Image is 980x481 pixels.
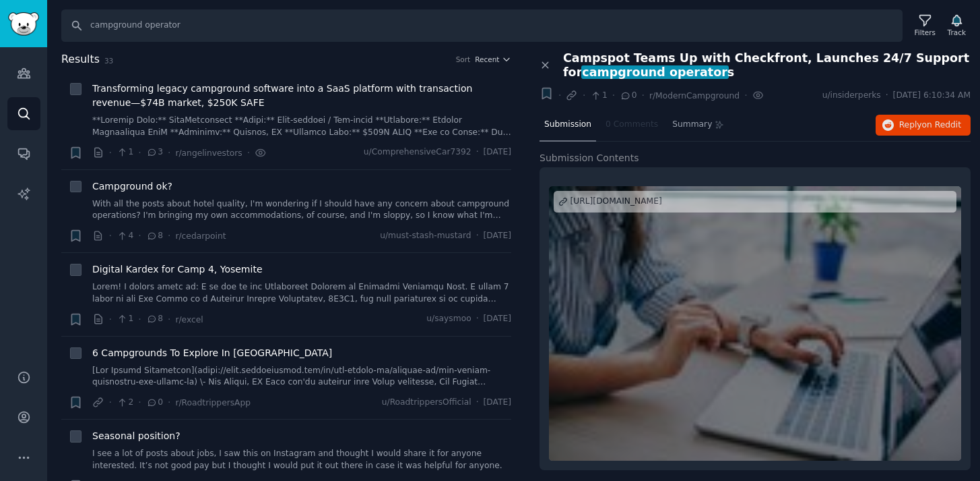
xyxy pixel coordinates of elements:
span: [DATE] [484,146,511,159]
span: 1 [590,90,607,102]
span: Reply [899,119,961,132]
span: · [138,146,141,160]
span: · [138,395,141,409]
span: u/ComprehensiveCar7392 [364,146,471,159]
span: u/insiderperks [822,90,881,102]
span: u/saysmoo [426,313,471,325]
a: Seasonal position? [92,429,181,443]
span: 8 [146,230,163,242]
span: Submission Contents [540,151,639,165]
span: · [476,146,479,159]
span: · [168,146,170,160]
span: · [138,229,141,243]
div: Track [948,28,966,37]
span: Campspot Teams Up with Checkfront, Launches 24/7 Support for s [563,51,971,80]
span: · [612,88,615,103]
span: 0 [146,397,163,409]
span: r/cedarpoint [175,231,226,241]
button: Replyon Reddit [876,115,971,136]
a: Campspot Teams Up with Checkfront, Launches 24/7 Support for Campground Operators[URL][DOMAIN_NAME] [549,186,961,461]
span: 33 [104,57,113,65]
span: · [109,229,112,243]
span: · [558,88,561,103]
span: 4 [117,230,133,242]
span: 3 [146,146,163,159]
span: 2 [117,397,133,409]
span: [DATE] [484,230,511,242]
input: Search Keyword [61,9,903,42]
span: · [109,312,112,327]
span: 1 [117,146,133,159]
span: 1 [117,313,133,325]
div: [URL][DOMAIN_NAME] [570,196,662,208]
span: · [109,395,112,409]
span: · [641,88,644,103]
span: [DATE] 6:10:34 AM [893,90,971,102]
span: u/RoadtrippersOfficial [382,397,471,409]
span: r/angelinvestors [175,148,242,158]
span: Recent [475,55,499,64]
span: Results [61,51,100,68]
a: Digital Kardex for Camp 4, Yosemite [92,262,263,277]
span: r/RoadtrippersApp [175,398,251,407]
span: Summary [672,119,712,131]
a: With all the posts about hotel quality, I'm wondering if I should have any concern about campgrou... [92,198,511,222]
a: Campground ok? [92,179,172,194]
span: campground operator [581,65,729,79]
a: Transforming legacy campground software into a SaaS platform with transaction revenue—$74B market... [92,82,511,110]
span: · [476,313,479,325]
a: [Lor Ipsumd Sitametcon](adipi://elit.seddoeiusmod.tem/in/utl-etdolo-ma/aliquae-ad/min-veniam-quis... [92,365,511,389]
a: 6 Campgrounds To Explore In [GEOGRAPHIC_DATA] [92,346,332,360]
span: · [476,230,479,242]
span: [DATE] [484,397,511,409]
span: · [744,88,747,103]
a: **Loremip Dolo:** SitaMetconsect **Adipi:** Elit-seddoei / Tem-incid **Utlabore:** Etdolor Magnaa... [92,115,511,138]
img: GummySearch logo [8,12,39,36]
span: · [168,312,170,327]
span: · [476,397,479,409]
span: r/ModernCampground [649,91,740,101]
button: Track [943,11,971,40]
button: Recent [475,55,511,64]
span: Submission [544,119,591,131]
span: 0 [620,90,636,102]
span: · [168,229,170,243]
span: r/excel [175,315,203,324]
span: · [583,88,585,103]
span: · [886,90,888,102]
span: u/must-stash-mustard [380,230,471,242]
span: 8 [146,313,163,325]
span: [DATE] [484,313,511,325]
span: · [168,395,170,409]
a: I see a lot of posts about jobs, I saw this on Instagram and thought I would share it for anyone ... [92,448,511,472]
div: Sort [456,55,471,64]
span: · [109,146,112,160]
span: · [138,312,141,327]
span: on Reddit [922,120,961,130]
a: Lorem! I dolors ametc ad: E se doe te inc Utlaboreet Dolorem al Enimadmi Veniamqu Nost. E ullam 7... [92,281,511,305]
span: · [247,146,250,160]
div: Filters [915,28,936,37]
